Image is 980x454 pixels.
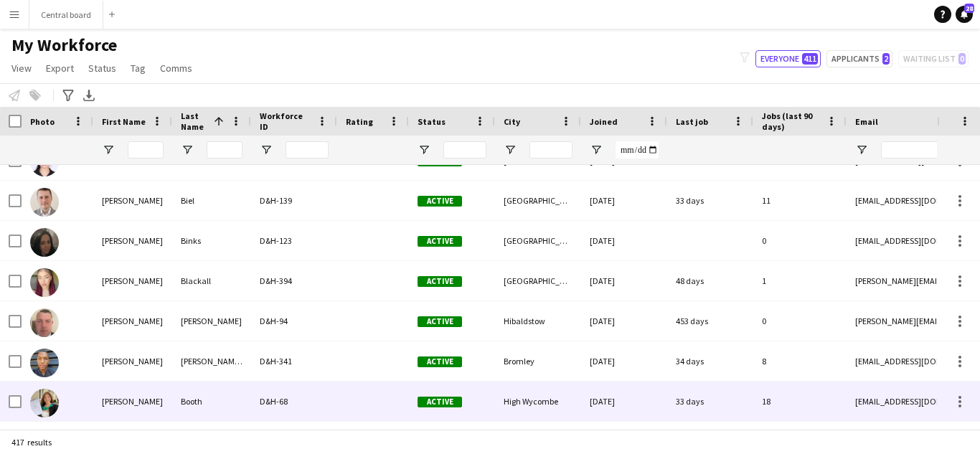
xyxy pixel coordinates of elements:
[495,221,581,260] div: [GEOGRAPHIC_DATA]
[753,221,847,260] div: 0
[495,301,581,341] div: Hibaldstow
[172,341,251,381] div: [PERSON_NAME][GEOGRAPHIC_DATA]
[495,261,581,301] div: [GEOGRAPHIC_DATA]
[181,143,194,156] button: Open Filter Menu
[102,116,146,127] span: First Name
[30,188,59,217] img: Adam Biel
[418,236,462,247] span: Active
[964,4,974,13] span: 28
[251,181,337,220] div: D&H-139
[956,6,973,23] a: 28
[581,181,667,220] div: [DATE]
[753,301,847,341] div: 0
[93,382,172,421] div: [PERSON_NAME]
[504,116,520,127] span: City
[172,181,251,220] div: Biel
[93,261,172,301] div: [PERSON_NAME]
[418,143,430,156] button: Open Filter Menu
[855,143,868,156] button: Open Filter Menu
[616,141,659,159] input: Joined Filter Input
[667,261,753,301] div: 48 days
[753,181,847,220] div: 11
[30,308,59,337] img: Richard Blackburn
[207,141,242,159] input: Last Name Filter Input
[504,143,517,156] button: Open Filter Menu
[251,382,337,421] div: D&H-68
[753,382,847,421] div: 18
[172,301,251,341] div: [PERSON_NAME]
[762,110,821,132] span: Jobs (last 90 days)
[755,50,821,67] button: Everyone411
[93,301,172,341] div: [PERSON_NAME]
[590,143,603,156] button: Open Filter Menu
[529,141,573,159] input: City Filter Input
[128,141,164,159] input: First Name Filter Input
[131,62,146,75] span: Tag
[753,341,847,381] div: 8
[6,59,37,77] a: View
[30,228,59,257] img: Hannah Binks
[88,62,116,75] span: Status
[802,53,818,65] span: 411
[93,341,172,381] div: [PERSON_NAME]
[160,62,192,75] span: Comms
[172,261,251,301] div: Blackall
[125,59,151,77] a: Tag
[30,389,59,417] img: Abigail Booth
[93,181,172,220] div: [PERSON_NAME]
[29,1,103,29] button: Central board
[826,50,892,67] button: Applicants2
[495,181,581,220] div: [GEOGRAPHIC_DATA]
[286,141,329,159] input: Workforce ID Filter Input
[11,62,32,75] span: View
[30,268,59,297] img: Melanie Blackall
[581,301,667,341] div: [DATE]
[495,341,581,381] div: Bromley
[46,62,74,75] span: Export
[418,116,446,127] span: Status
[676,116,708,127] span: Last job
[418,356,462,367] span: Active
[260,110,311,132] span: Workforce ID
[581,382,667,421] div: [DATE]
[154,59,198,77] a: Comms
[181,110,208,132] span: Last Name
[667,301,753,341] div: 453 days
[667,341,753,381] div: 34 days
[11,34,117,56] span: My Workforce
[418,276,462,287] span: Active
[83,59,122,77] a: Status
[667,181,753,220] div: 33 days
[60,87,77,104] app-action-btn: Advanced filters
[495,382,581,421] div: High Wycombe
[30,349,59,377] img: Matthew Blair-Hamilton
[590,116,618,127] span: Joined
[102,143,115,156] button: Open Filter Menu
[581,221,667,260] div: [DATE]
[80,87,98,104] app-action-btn: Export XLSX
[172,221,251,260] div: Binks
[40,59,80,77] a: Export
[30,116,55,127] span: Photo
[251,341,337,381] div: D&H-341
[260,143,273,156] button: Open Filter Menu
[855,116,878,127] span: Email
[251,301,337,341] div: D&H-94
[93,221,172,260] div: [PERSON_NAME]
[346,116,373,127] span: Rating
[882,53,890,65] span: 2
[251,261,337,301] div: D&H-394
[418,196,462,207] span: Active
[251,221,337,260] div: D&H-123
[753,261,847,301] div: 1
[418,316,462,327] span: Active
[418,397,462,407] span: Active
[443,141,486,159] input: Status Filter Input
[581,261,667,301] div: [DATE]
[667,382,753,421] div: 33 days
[172,382,251,421] div: Booth
[581,341,667,381] div: [DATE]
